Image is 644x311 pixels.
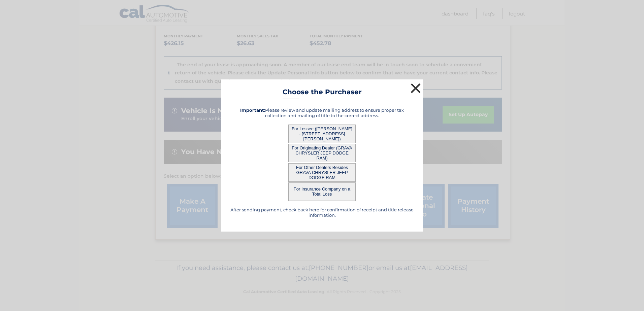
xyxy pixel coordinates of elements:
[229,207,415,218] h5: After sending payment, check back here for confirmation of receipt and title release information.
[288,182,356,201] button: For Insurance Company on a Total Loss
[288,125,356,143] button: For Lessee ([PERSON_NAME] - [STREET_ADDRESS][PERSON_NAME])
[288,144,356,162] button: For Originating Dealer (GRAVA CHRYSLER JEEP DODGE RAM)
[409,81,422,95] button: ×
[240,107,265,113] strong: Important:
[288,163,356,182] button: For Other Dealers Besides GRAVA CHRYSLER JEEP DODGE RAM
[283,88,362,100] h3: Choose the Purchaser
[229,107,415,118] h5: Please review and update mailing address to ensure proper tax collection and mailing of title to ...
